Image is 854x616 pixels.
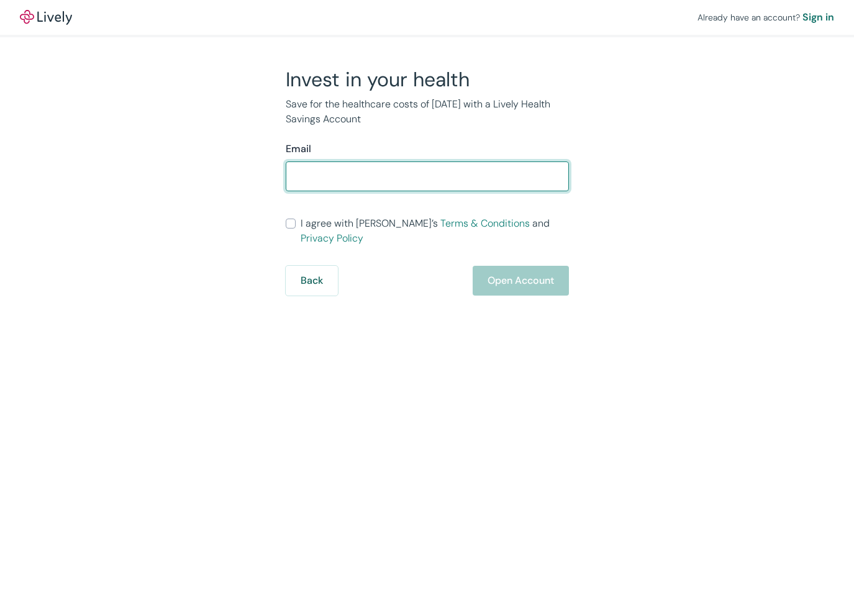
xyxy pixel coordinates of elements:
span: I agree with [PERSON_NAME]’s and [301,216,569,246]
h2: Invest in your health [286,67,569,92]
button: Back [286,266,338,296]
img: Lively [20,10,72,25]
label: Email [286,142,311,156]
p: Save for the healthcare costs of [DATE] with a Lively Health Savings Account [286,97,569,127]
div: Already have an account? [697,10,834,25]
a: Terms & Conditions [440,217,530,230]
a: LivelyLively [20,10,72,25]
a: Sign in [802,10,834,25]
a: Privacy Policy [301,232,363,245]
